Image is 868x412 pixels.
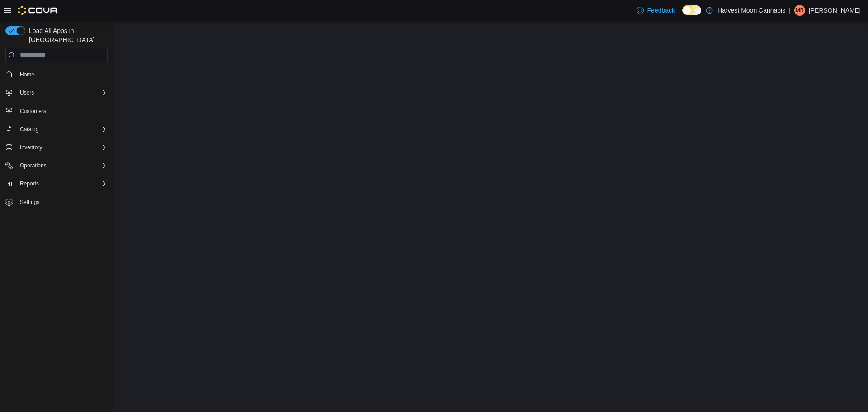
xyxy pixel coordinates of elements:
[16,69,38,80] a: Home
[16,142,46,153] button: Inventory
[2,123,111,136] button: Catalog
[794,5,805,16] div: Mike Burd
[16,105,108,117] span: Customers
[2,68,111,81] button: Home
[2,86,111,99] button: Users
[16,87,108,98] span: Users
[2,177,111,190] button: Reports
[16,69,108,80] span: Home
[20,89,34,96] span: Users
[2,141,111,154] button: Inventory
[16,124,42,135] button: Catalog
[20,126,38,133] span: Catalog
[2,159,111,172] button: Operations
[16,106,50,117] a: Customers
[25,26,108,44] span: Load All Apps in [GEOGRAPHIC_DATA]
[20,144,42,151] span: Inventory
[18,6,58,15] img: Cova
[2,195,111,208] button: Settings
[20,199,39,206] span: Settings
[2,104,111,118] button: Customers
[20,180,39,187] span: Reports
[16,197,43,208] a: Settings
[647,6,675,15] span: Feedback
[16,178,108,189] span: Reports
[633,1,679,19] a: Feedback
[20,162,47,169] span: Operations
[16,87,38,98] button: Users
[16,196,108,208] span: Settings
[20,71,34,78] span: Home
[796,5,804,16] span: MB
[16,178,42,189] button: Reports
[20,108,46,115] span: Customers
[16,160,108,171] span: Operations
[16,142,108,153] span: Inventory
[5,64,108,232] nav: Complex example
[717,5,785,16] p: Harvest Moon Cannabis
[16,124,108,135] span: Catalog
[682,5,701,15] input: Dark Mode
[789,5,791,16] p: |
[809,5,861,16] p: [PERSON_NAME]
[16,160,50,171] button: Operations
